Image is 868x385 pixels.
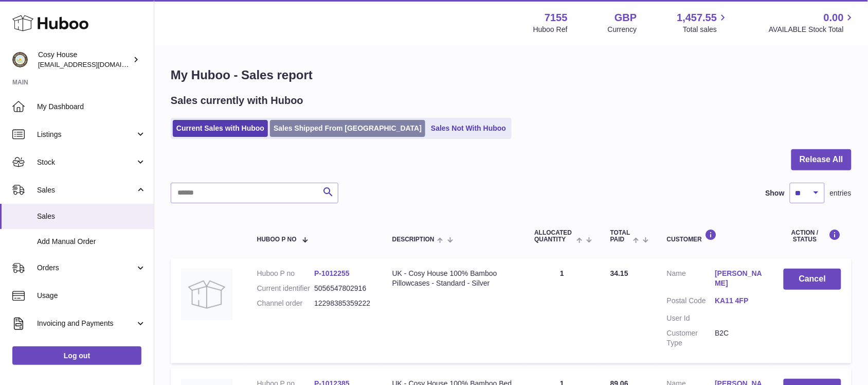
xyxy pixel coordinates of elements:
div: Action / Status [784,229,841,243]
span: 1,457.55 [677,11,717,25]
div: UK - Cosy House 100% Bamboo Pillowcases - Standard - Silver [392,269,514,288]
a: KA11 4FP [715,296,764,306]
a: [PERSON_NAME] [715,269,764,288]
a: Sales Not With Huboo [427,120,510,137]
div: Huboo Ref [533,25,568,34]
span: Sales [37,185,135,195]
div: Currency [608,25,637,34]
dt: Customer Type [667,328,715,348]
span: Orders [37,263,135,273]
span: Total sales [683,25,729,34]
span: Invoicing and Payments [37,319,135,328]
span: Listings [37,130,135,139]
span: AVAILABLE Stock Total [769,25,856,34]
div: Customer [667,229,763,243]
dt: User Id [667,313,715,323]
strong: 7155 [545,11,568,25]
button: Release All [791,149,852,170]
dt: Current identifier [257,284,315,293]
td: 1 [524,258,600,363]
strong: GBP [614,11,637,25]
h1: My Huboo - Sales report [171,67,852,83]
dd: 12298385359222 [314,299,372,308]
span: [EMAIL_ADDRESS][DOMAIN_NAME] [38,60,151,68]
dt: Channel order [257,299,315,308]
a: 0.00 AVAILABLE Stock Total [769,11,856,34]
img: no-photo.jpg [181,269,232,320]
label: Show [766,188,785,198]
span: 0.00 [824,11,844,25]
div: Cosy House [38,50,131,69]
a: Sales Shipped From [GEOGRAPHIC_DATA] [270,120,425,137]
span: ALLOCATED Quantity [534,230,573,243]
a: P-1012255 [314,269,350,277]
h2: Sales currently with Huboo [171,94,303,108]
a: Log out [12,346,141,365]
span: entries [830,188,852,198]
span: 34.15 [610,269,628,277]
dt: Name [667,269,715,291]
dd: 5056547802916 [314,284,372,293]
a: 1,457.55 Total sales [677,11,729,34]
button: Cancel [784,269,841,290]
span: Add Manual Order [37,237,146,247]
span: Usage [37,291,146,301]
span: Sales [37,212,146,221]
span: Description [392,236,435,243]
img: info@wholesomegoods.com [12,52,28,67]
dt: Postal Code [667,296,715,308]
span: Stock [37,157,135,167]
dt: Huboo P no [257,269,315,278]
a: Current Sales with Huboo [173,120,268,137]
span: Total paid [610,230,630,243]
span: Huboo P no [257,236,297,243]
span: My Dashboard [37,102,146,112]
dd: B2C [715,328,764,348]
